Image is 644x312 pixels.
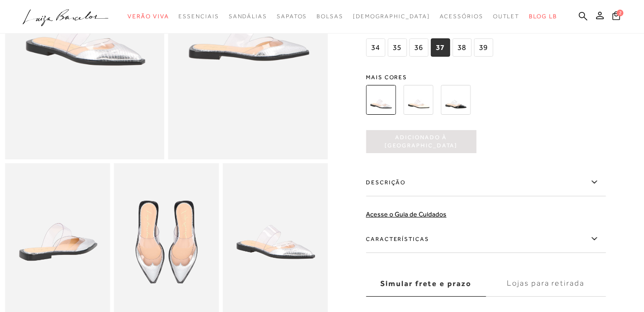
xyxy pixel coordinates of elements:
[366,74,606,80] span: Mais cores
[366,271,486,297] label: Simular frete e prazo
[316,8,343,25] a: categoryNavScreenReaderText
[229,8,267,25] a: categoryNavScreenReaderText
[617,9,623,16] span: 2
[493,13,520,20] span: Outlet
[474,38,493,57] span: 39
[366,38,385,57] span: 34
[366,130,476,153] button: Adicionado à [GEOGRAPHIC_DATA]
[440,8,483,25] a: categoryNavScreenReaderText
[277,8,307,25] a: categoryNavScreenReaderText
[529,8,557,25] a: BLOG LB
[366,85,396,115] img: MULE RASTEIRA EM COBRA METALIZADA PRATA COM VINIL
[128,8,169,25] a: categoryNavScreenReaderText
[178,8,219,25] a: categoryNavScreenReaderText
[277,13,307,20] span: Sapatos
[353,13,430,20] span: [DEMOGRAPHIC_DATA]
[387,38,407,57] span: 35
[609,10,623,24] button: 2
[441,85,470,115] img: MULE RASTEIRA EM COURO VERNIZ PRETO COM VINIL
[452,38,471,57] span: 38
[366,168,606,196] label: Descrição
[178,13,219,20] span: Essenciais
[403,85,433,115] img: MULE RASTEIRA EM COURO VERNIZ OFF WHITE COM VINIL
[440,13,483,20] span: Acessórios
[353,8,430,25] a: noSubCategoriesText
[366,133,476,150] span: Adicionado à [GEOGRAPHIC_DATA]
[431,38,450,57] span: 37
[366,225,606,253] label: Características
[493,8,520,25] a: categoryNavScreenReaderText
[486,271,606,297] label: Lojas para retirada
[529,13,557,20] span: BLOG LB
[366,210,446,218] a: Acesse o Guia de Cuidados
[229,13,267,20] span: Sandálias
[316,13,343,20] span: Bolsas
[409,38,428,57] span: 36
[128,13,169,20] span: Verão Viva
